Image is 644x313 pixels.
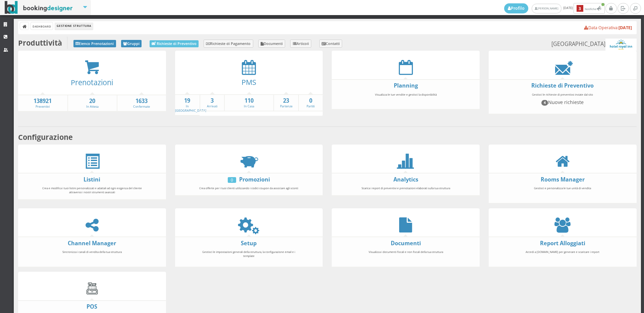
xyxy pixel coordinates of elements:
[73,40,116,47] a: Elenco Prenotazioni
[18,38,62,48] b: Produttività
[393,176,418,183] a: Analytics
[121,40,142,47] a: Gruppi
[584,25,632,31] a: Data Operativa:[DATE]
[195,247,303,265] div: Gestisci le impostazioni generali della struttura, la configurazione email e i template
[228,177,236,183] div: 0
[239,176,270,183] a: Promozioni
[31,22,53,30] a: Dashboard
[574,3,605,14] button: 3Notifiche
[68,97,117,105] strong: 20
[577,5,583,12] b: 3
[508,183,617,201] div: Gestisci e personalizza le tue unità di vendita
[200,97,224,109] a: 3Arrivati
[274,97,298,105] strong: 23
[605,39,636,51] img: ea773b7e7d3611ed9c9d0608f5526cb6.png
[352,247,460,265] div: Visualizza i documenti fiscali e non fiscali della tua struttura
[319,40,342,48] a: Contatti
[511,99,614,105] h4: Nuove richieste
[55,22,93,30] li: Gestione Struttura
[619,25,632,31] b: [DATE]
[200,97,224,105] strong: 3
[504,3,528,13] a: Profilo
[71,77,113,87] a: Prenotazioni
[225,97,273,109] a: 110In Casa
[394,82,418,89] a: Planning
[508,90,617,112] div: Gestisci le richieste di preventivo inviate dal sito
[150,40,199,47] a: Richieste di Preventivo
[540,240,585,247] a: Report Alloggiati
[258,40,285,48] a: Documenti
[541,176,585,183] a: Rooms Manager
[241,77,256,87] a: PMS
[117,97,166,105] strong: 1633
[504,3,605,14] span: [DATE]
[391,240,421,247] a: Documenti
[551,39,636,51] small: [GEOGRAPHIC_DATA]
[225,97,273,105] strong: 110
[38,247,146,265] div: Sincronizza i canali di vendita della tua struttura
[68,240,116,247] a: Channel Manager
[299,97,323,109] a: 0Partiti
[85,281,100,296] img: cash-register.gif
[18,97,67,105] strong: 138921
[68,97,117,109] a: 20In Attesa
[204,40,253,48] a: Richieste di Pagamento
[18,132,73,142] b: Configurazione
[84,176,100,183] a: Listini
[175,97,206,113] a: 19In [GEOGRAPHIC_DATA]
[290,40,311,48] a: Articoli
[18,97,67,109] a: 138921Preventivi
[299,97,323,105] strong: 0
[117,97,166,109] a: 1633Confermate
[175,97,200,105] strong: 19
[531,82,594,89] a: Richieste di Preventivo
[5,1,73,14] img: BookingDesigner.com
[241,240,257,247] a: Setup
[195,183,303,193] div: Crea offerte per i tuoi clienti utilizzando i codici coupon da associare agli sconti
[38,183,146,197] div: Crea e modifica i tuoi listini personalizzati e adattali ad ogni esigenza del cliente attraverso ...
[541,100,548,105] span: 4
[274,97,298,109] a: 23Partenze
[532,4,561,13] a: [PERSON_NAME]
[352,90,460,107] div: Visualizza le tue vendite e gestisci la disponibilità
[352,183,460,193] div: Scarica i report di preventivi e prenotazioni elaborati sulla tua struttura
[508,247,617,265] div: Accedi a [DOMAIN_NAME] per generare e scaricare i report
[87,303,97,310] a: POS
